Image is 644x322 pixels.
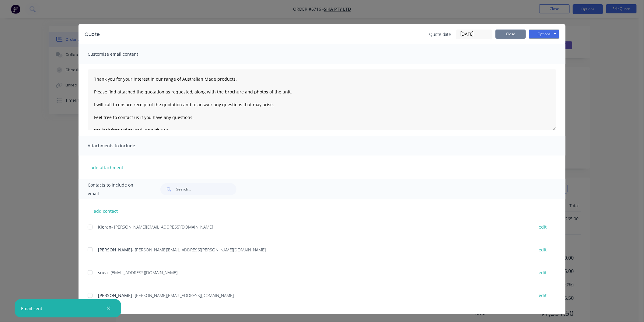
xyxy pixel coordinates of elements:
div: Email sent [21,305,42,312]
span: [PERSON_NAME] [98,247,132,253]
button: Close [495,30,526,39]
button: edit [535,223,551,231]
span: - [EMAIL_ADDRESS][DOMAIN_NAME] [108,270,177,275]
span: Customise email content [88,50,155,58]
button: edit [535,268,551,277]
span: Contacts to include on email [88,181,145,198]
button: edit [535,246,551,254]
span: Attachments to include [88,142,155,150]
button: add contact [88,206,124,215]
span: [PERSON_NAME] [98,292,132,298]
span: Quote date [429,31,451,37]
span: - [PERSON_NAME][EMAIL_ADDRESS][DOMAIN_NAME] [132,292,234,298]
span: - [PERSON_NAME][EMAIL_ADDRESS][PERSON_NAME][DOMAIN_NAME] [132,247,266,253]
button: Options [529,30,559,39]
button: add attachment [88,163,126,172]
button: edit [535,291,551,299]
div: Quote [85,31,100,38]
textarea: Thank you for your interest in our range of Australian Made products. Please find attached the qu... [88,69,556,130]
span: Kieran [98,224,111,230]
span: - [PERSON_NAME][EMAIL_ADDRESS][DOMAIN_NAME] [111,224,213,230]
input: Search... [176,183,236,195]
span: suea [98,270,108,275]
